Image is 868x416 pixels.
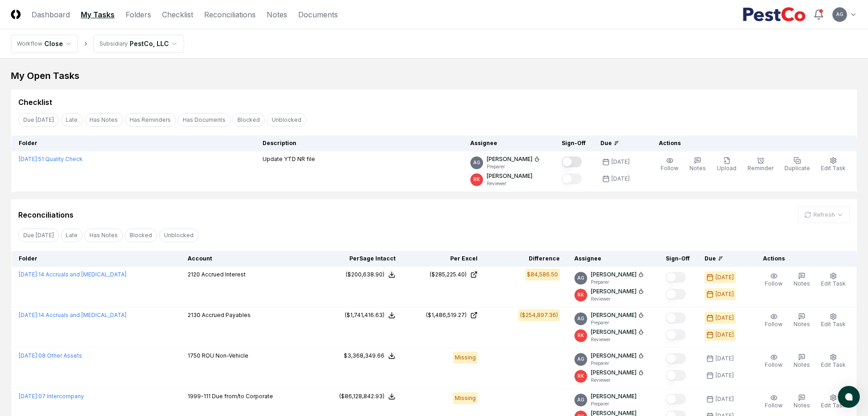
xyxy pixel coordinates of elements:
p: Preparer [591,279,644,286]
button: Mark complete [666,353,686,364]
span: AG [577,315,584,322]
span: AG [577,275,584,281]
div: Missing [453,352,478,364]
a: ($1,486,519.27) [410,311,478,319]
a: My Tasks [81,9,115,20]
div: [DATE] [715,354,734,363]
img: PestCo logo [742,7,806,22]
span: RK [578,332,584,339]
img: Logo [11,10,21,19]
button: Late [61,113,83,127]
button: Mark complete [562,173,582,184]
div: ($285,225.40) [430,270,467,279]
button: Edit Task [819,311,847,330]
p: [PERSON_NAME] [487,155,532,163]
span: 1999-111 [188,393,210,400]
a: [DATE]:14 Accruals and [MEDICAL_DATA] [19,312,126,318]
button: Edit Task [819,392,847,411]
button: Late [61,229,83,242]
p: [PERSON_NAME] [591,270,637,279]
a: [DATE]:14 Accruals and [MEDICAL_DATA] [19,271,126,278]
span: [DATE] : [19,271,38,278]
button: Reminder [746,155,775,174]
button: Blocked [232,113,265,127]
div: [DATE] [715,290,734,298]
span: Reminder [747,165,773,172]
p: [PERSON_NAME] [591,287,637,296]
button: Notes [792,392,812,411]
button: Upload [715,155,738,174]
span: RK [473,176,480,183]
button: ($86,128,842.93) [339,392,395,400]
span: 1750 [188,352,200,359]
div: ($1,741,416.63) [345,311,384,319]
div: $84,586.50 [527,270,558,279]
div: [DATE] [715,273,734,281]
span: Accrued Interest [201,271,246,278]
span: 2130 [188,312,200,318]
a: Checklist [162,9,193,20]
button: Edit Task [819,352,847,371]
a: [DATE]:08 Other Assets [19,352,82,359]
th: Sign-Off [658,251,697,267]
button: Edit Task [819,155,847,174]
button: Duplicate [783,155,812,174]
button: Has Reminders [125,113,176,127]
div: [DATE] [715,371,734,380]
a: [DATE]:51 Quality Check [19,156,83,162]
p: [PERSON_NAME] [591,311,637,319]
button: Mark complete [562,156,582,167]
span: Duplicate [784,165,810,172]
button: Unblocked [159,229,199,242]
a: Notes [267,9,287,20]
div: Subsidiary [100,40,128,48]
span: Notes [794,321,810,328]
span: Follow [765,280,783,287]
th: Difference [485,251,567,267]
div: Due [600,139,637,147]
button: Mark complete [666,312,686,323]
button: ($200,638.90) [346,270,395,279]
button: Blocked [125,229,157,242]
span: Upload [717,165,736,172]
p: Update YTD NR file [263,155,315,163]
a: ($285,225.40) [410,270,478,279]
p: [PERSON_NAME] [591,352,637,360]
a: [DATE]:07 Intercompany [19,393,84,400]
p: Preparer [487,163,540,170]
a: Folders [126,9,151,20]
a: Documents [298,9,338,20]
p: Preparer [591,360,644,367]
span: AG [473,159,480,166]
button: Edit Task [819,270,847,290]
button: Notes [792,270,812,290]
button: Follow [659,155,680,174]
button: Has Notes [84,229,123,242]
div: [DATE] [611,158,630,166]
span: Edit Task [821,280,846,287]
span: Notes [794,361,810,368]
span: [DATE] : [19,156,38,162]
button: Has Documents [178,113,231,127]
span: AG [836,11,843,18]
div: [DATE] [611,175,630,183]
button: Due Today [18,229,59,242]
p: [PERSON_NAME] [591,392,637,400]
a: Dashboard [32,9,70,20]
p: Preparer [591,400,637,407]
span: Notes [689,165,706,172]
span: 2120 [188,271,200,278]
div: Checklist [18,97,52,108]
p: Reviewer [591,377,644,384]
button: Mark complete [666,272,686,283]
p: [PERSON_NAME] [487,172,532,180]
span: RK [578,291,584,298]
span: Notes [794,280,810,287]
th: Description [255,135,463,151]
div: [DATE] [715,395,734,403]
span: Follow [765,321,783,328]
span: Edit Task [821,165,846,172]
div: Actions [756,255,850,263]
div: Workflow [17,40,42,48]
div: Missing [453,392,478,404]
